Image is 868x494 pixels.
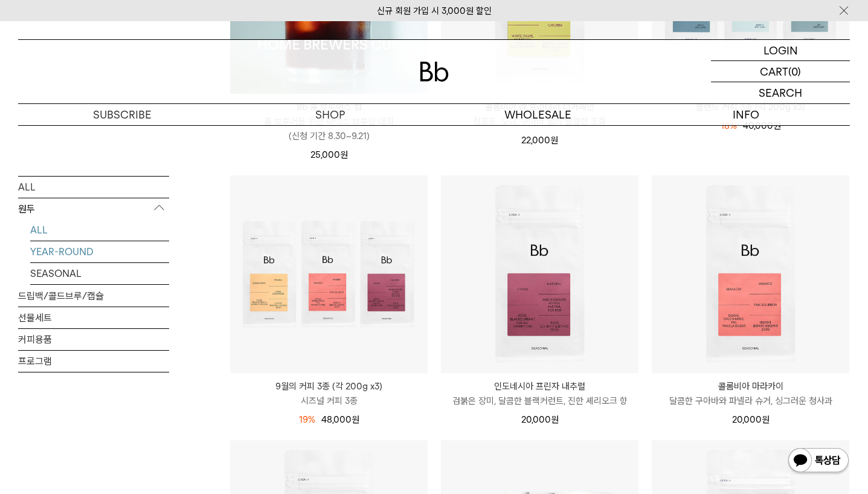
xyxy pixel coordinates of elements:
span: 48,000 [321,414,359,425]
div: 19% [299,412,315,427]
a: 프로그램 [18,350,169,371]
span: 원 [551,414,559,425]
p: 콜롬비아 마라카이 [652,379,849,394]
span: 22,000 [521,135,558,146]
img: 9월의 커피 3종 (각 200g x3) [230,175,428,373]
p: 인도네시아 프린자 내추럴 [441,379,638,394]
a: SEASONAL [30,262,169,284]
span: 원 [352,414,359,425]
a: 드립백/콜드브루/캡슐 [18,285,169,306]
a: LOGIN [711,40,850,61]
span: 원 [340,149,348,160]
span: 40,000 [743,120,781,131]
p: WHOLESALE [434,104,642,125]
p: 시즈널 커피 3종 [230,394,428,408]
img: 인도네시아 프린자 내추럴 [441,175,638,373]
a: 커피용품 [18,328,169,349]
span: 20,000 [521,414,559,425]
p: 홈 브루어를 위한 아이스 브루잉 대회 (신청 기간 8.30~9.21) [230,114,428,143]
p: INFO [642,104,850,125]
p: SEARCH [759,82,802,103]
a: 신규 회원 가입 시 3,000원 할인 [377,5,492,16]
span: 25,000 [310,149,348,160]
span: 20,000 [732,414,770,425]
a: SHOP [226,104,434,125]
img: 카카오톡 채널 1:1 채팅 버튼 [787,447,850,476]
p: (0) [788,61,801,82]
a: CART (0) [711,61,850,82]
a: ALL [18,176,169,197]
a: ALL [30,219,169,240]
span: 원 [762,414,770,425]
a: 선물세트 [18,307,169,328]
a: 인도네시아 프린자 내추럴 검붉은 장미, 달콤한 블랙커런트, 진한 셰리오크 향 [441,379,638,408]
p: 검붉은 장미, 달콤한 블랙커런트, 진한 셰리오크 향 [441,394,638,408]
p: LOGIN [764,40,798,60]
p: 9월의 커피 3종 (각 200g x3) [230,379,428,394]
p: CART [760,61,788,82]
a: YEAR-ROUND [30,241,169,262]
img: 로고 [420,62,449,82]
p: 달콤한 구아바와 파넬라 슈거, 싱그러운 청사과 [652,394,849,408]
a: SUBSCRIBE [18,104,226,125]
p: 원두 [18,198,169,219]
span: 원 [550,135,558,146]
a: 콜롬비아 마라카이 달콤한 구아바와 파넬라 슈거, 싱그러운 청사과 [652,379,849,408]
span: 원 [773,120,781,131]
a: 9월의 커피 3종 (각 200g x3) 시즈널 커피 3종 [230,379,428,408]
img: 콜롬비아 마라카이 [652,175,849,373]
